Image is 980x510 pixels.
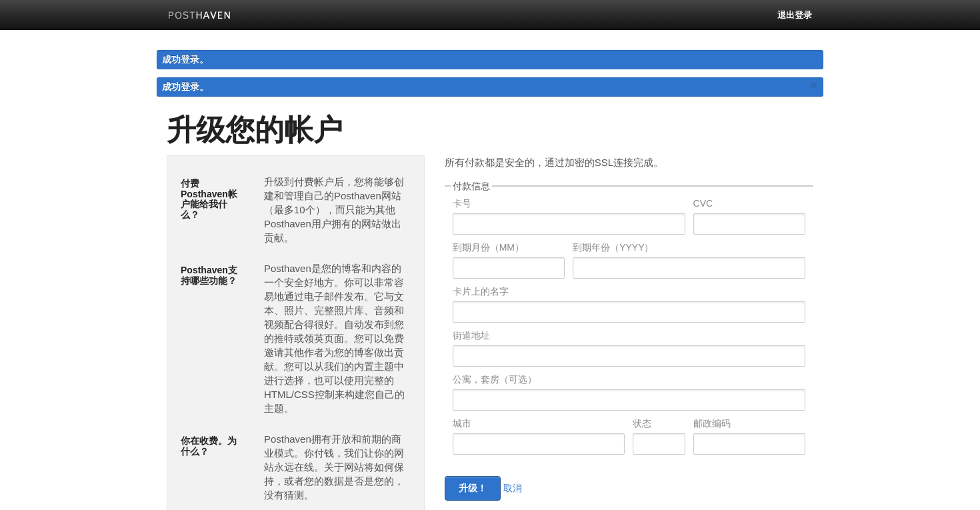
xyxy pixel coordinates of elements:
p: Posthaven拥有开放和前期的商业模式。你付钱，我们让你的网站永远在线。关于网站将如何保持，或者您的数据是否是您的，没有猜测。 [264,432,411,502]
label: CVC [693,199,805,211]
a: × [808,77,820,94]
label: 到期年份（YYYY） [573,243,805,255]
p: 升级到付费帐户后，您将能够创建和管理自己的Posthaven网站（最多10个），而只能为其他Posthaven用户拥有的网站做出贡献。 [264,175,411,245]
a: 取消 [503,483,522,493]
img: 后港酒吧 [168,11,231,21]
p: 所有付款都是安全的，通过加密的SSL连接完成。 [445,155,813,169]
label: 到期月份（MM） [453,243,565,255]
label: 卡片上的名字 [453,287,805,299]
label: 卡号 [453,199,685,211]
div: 成功登录。 [157,50,823,69]
label: 城市 [453,419,625,431]
p: Posthaven是您的博客和内容的一个安全好地方。你可以非常容易地通过电子邮件发布。它与文本、照片、完整照片库、音频和视频配合得很好。自动发布到您的推特或领英页面。您可以免费邀请其他作者为您的... [264,261,411,415]
h1: 升级您的帐户 [167,114,813,146]
legend: 付款信息 [451,181,492,191]
label: 街道地址 [453,331,805,343]
span: 成功登录。 [162,81,209,92]
label: 邮政编码 [693,419,805,431]
input: 升级！ [445,476,501,501]
label: 公寓，套房（可选） [453,375,805,387]
label: 状态 [633,419,685,431]
h5: 付费Posthaven帐户能给我什么？ [181,179,244,220]
h5: 你在收费。为什么？ [181,436,244,457]
h5: Posthaven支持哪些功能？ [181,265,244,286]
